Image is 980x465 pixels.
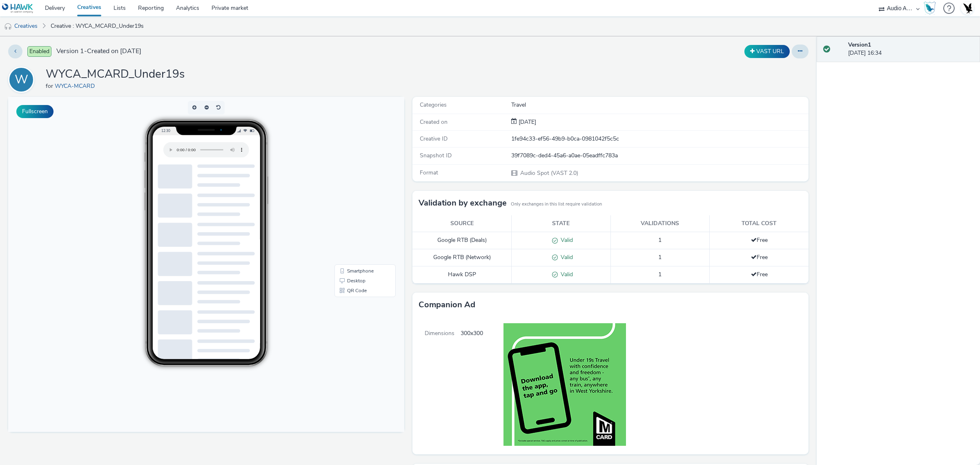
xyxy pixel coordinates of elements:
[511,201,602,208] small: Only exchanges in this list require validation
[924,2,939,15] a: Hawk Academy
[512,215,611,232] th: State
[420,135,448,143] span: Creative ID
[744,45,790,58] button: VAST URL
[558,253,573,261] span: Valid
[4,22,12,31] img: audio
[27,46,51,57] span: Enabled
[420,152,452,159] span: Snapshot ID
[46,82,55,90] span: for
[517,118,536,126] div: Creation 20 August 2025, 16:34
[751,271,768,278] span: Free
[339,172,365,177] span: Smartphone
[420,118,448,126] span: Created on
[412,266,512,283] td: Hawk DSP
[328,169,386,179] li: Smartphone
[461,317,483,454] span: 300x300
[961,2,973,14] img: Account UK
[412,249,512,266] td: Google RTB (Network)
[8,76,38,83] a: W
[742,45,792,58] div: Duplicate the creative as a VAST URL
[511,101,808,109] div: Travel
[15,68,28,91] div: W
[339,191,359,196] span: QR Code
[558,271,573,278] span: Valid
[412,317,461,454] span: Dimensions
[519,169,578,177] span: Audio Spot (VAST 2.0)
[511,135,808,143] div: 1fe94c33-ef56-49b9-b0ca-0981042f5c5c
[419,299,475,311] h3: Companion Ad
[658,271,661,278] span: 1
[848,41,973,58] div: [DATE] 16:34
[517,118,536,126] span: [DATE]
[924,2,936,15] img: Hawk Academy
[55,82,98,90] a: WYCA-MCARD
[420,101,447,109] span: Categories
[412,215,512,232] th: Source
[56,47,141,56] span: Version 1 - Created on [DATE]
[848,41,871,49] strong: Version 1
[47,16,148,36] a: Creative : WYCA_MCARD_Under19s
[153,31,162,36] span: 12:30
[610,215,710,232] th: Validations
[751,253,768,261] span: Free
[2,3,33,13] img: undefined Logo
[328,179,386,189] li: Desktop
[558,236,573,244] span: Valid
[412,232,512,249] td: Google RTB (Deals)
[339,181,357,186] span: Desktop
[483,317,632,452] img: Companion Ad
[511,152,808,160] div: 39f7089c-ded4-45a6-a0ae-05eadffc783a
[16,105,53,118] button: Fullscreen
[328,189,386,199] li: QR Code
[420,169,438,177] span: Format
[658,236,661,244] span: 1
[658,253,661,261] span: 1
[710,215,809,232] th: Total cost
[46,67,185,82] h1: WYCA_MCARD_Under19s
[419,197,507,209] h3: Validation by exchange
[751,236,768,244] span: Free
